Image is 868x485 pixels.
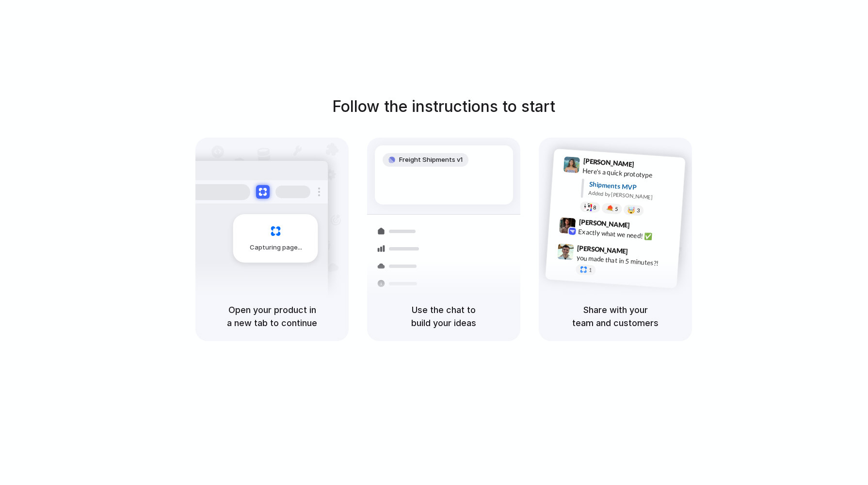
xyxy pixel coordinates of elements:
[615,206,618,212] span: 5
[637,160,657,172] span: 9:41 AM
[589,179,678,195] div: Shipments MVP
[627,207,636,214] div: 🤯
[207,303,337,329] h5: Open your product in a new tab to continue
[633,221,653,233] span: 9:42 AM
[250,243,304,252] span: Capturing page
[399,155,463,165] span: Freight Shipments v1
[631,248,651,259] span: 9:47 AM
[576,253,673,269] div: you made that in 5 minutes?!
[579,217,630,231] span: [PERSON_NAME]
[583,156,634,170] span: [PERSON_NAME]
[582,166,679,182] div: Here's a quick prototype
[577,243,628,257] span: [PERSON_NAME]
[550,303,680,329] h5: Share with your team and customers
[578,227,675,243] div: Exactly what we need! ✅
[379,303,509,329] h5: Use the chat to build your ideas
[589,267,592,273] span: 1
[637,208,640,213] span: 3
[332,95,555,118] h1: Follow the instructions to start
[593,205,596,210] span: 8
[588,189,677,203] div: Added by [PERSON_NAME]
